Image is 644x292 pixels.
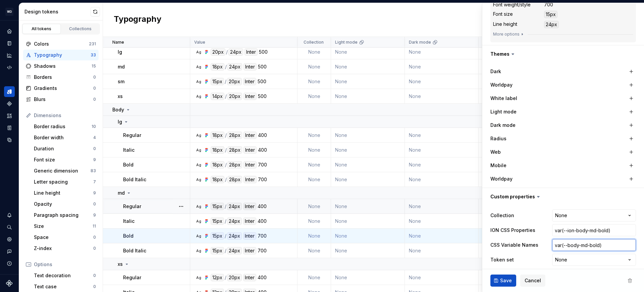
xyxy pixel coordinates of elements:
[258,203,267,210] div: 400
[331,45,405,59] td: None
[34,85,93,92] div: Gradients
[544,21,559,28] div: 24px
[4,50,15,61] a: Analytics
[23,39,99,49] a: Colors231
[123,218,135,225] p: Italic
[31,177,99,187] a: Letter spacing7
[298,143,331,157] td: None
[405,45,479,59] td: None
[123,147,135,153] p: Italic
[4,98,15,109] a: Components
[479,143,552,157] td: None
[4,246,15,257] button: Contact support
[258,146,267,154] div: 400
[490,275,516,287] button: Save
[479,59,552,74] td: None
[93,157,96,162] div: 9
[34,245,93,252] div: Z-index
[118,49,122,55] p: lg
[196,49,201,55] div: Ag
[243,274,256,281] div: Inter
[298,214,331,229] td: None
[227,93,242,100] div: 20px
[227,161,242,168] div: 28px
[226,48,228,56] div: /
[196,177,201,182] div: Ag
[405,157,479,172] td: None
[243,217,256,225] div: Inter
[93,75,96,80] div: 0
[225,161,227,168] div: /
[123,247,146,254] p: Bold Italic
[490,95,517,102] label: White label
[490,149,501,155] label: Web
[479,128,552,143] td: None
[405,229,479,243] td: None
[196,147,201,153] div: Ag
[258,132,267,139] div: 400
[409,40,431,45] p: Dark mode
[31,281,99,292] a: Text case0
[4,86,15,97] div: Design tokens
[552,239,636,251] input: Empty
[335,40,358,45] p: Light mode
[298,270,331,285] td: None
[31,243,99,254] a: Z-index0
[211,93,224,100] div: 14px
[93,86,96,91] div: 0
[490,68,501,75] label: Dark
[331,89,405,104] td: None
[93,273,96,278] div: 0
[225,203,226,210] div: /
[490,212,514,219] label: Collection
[211,217,224,225] div: 15px
[4,222,15,233] button: Search ⌘K
[123,132,141,139] p: Regular
[23,61,99,71] a: Shadows15
[298,45,331,59] td: None
[225,232,226,240] div: /
[479,199,552,214] td: None
[304,40,324,45] p: Collection
[493,21,517,28] div: Line height
[93,235,96,240] div: 0
[123,274,141,281] p: Regular
[298,157,331,172] td: None
[93,246,96,251] div: 0
[225,146,227,154] div: /
[211,48,225,56] div: 20px
[4,234,15,245] a: Settings
[34,41,89,47] div: Colors
[258,232,267,240] div: 700
[479,172,552,187] td: None
[227,63,242,70] div: 24px
[118,63,125,70] p: md
[479,243,552,258] td: None
[112,106,124,113] p: Body
[405,214,479,229] td: None
[479,157,552,172] td: None
[227,232,242,240] div: 24px
[196,248,201,253] div: Ag
[31,199,99,209] a: Opacity0
[4,135,15,145] a: Data sources
[479,270,552,285] td: None
[525,277,541,284] span: Cancel
[4,62,15,73] a: Code automation
[243,247,256,254] div: Inter
[31,221,99,232] a: Size11
[331,199,405,214] td: None
[93,146,96,151] div: 0
[298,229,331,243] td: None
[92,124,96,129] div: 10
[118,78,124,85] p: sm
[493,1,531,8] div: Font weight/style
[331,172,405,187] td: None
[196,275,201,280] div: Ag
[244,63,257,70] div: Inter
[4,38,15,49] a: Documentation
[225,132,227,139] div: /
